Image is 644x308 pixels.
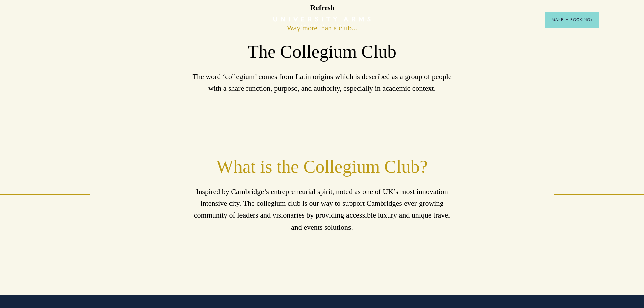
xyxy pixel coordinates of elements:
[552,17,593,23] span: Make a Booking
[590,19,593,21] img: Arrow icon
[188,156,456,178] h2: What is the Collegium Club?
[188,41,456,63] h2: The Collegium Club
[273,17,371,27] a: Home
[188,71,456,94] p: The word ‘collegium’ comes from Latin origins which is described as a group of people with a shar...
[310,1,335,14] button: Refresh
[545,12,599,28] button: Make a BookingArrow icon
[188,186,456,233] p: Inspired by Cambridge’s entrepreneurial spirit, noted as one of UK’s most innovation intensive ci...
